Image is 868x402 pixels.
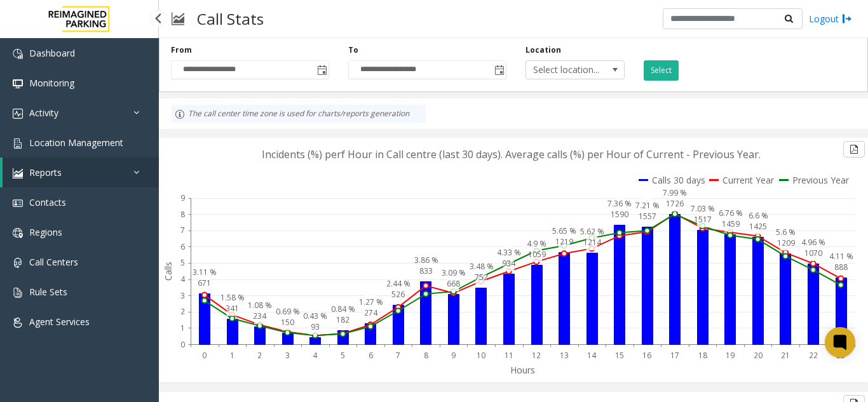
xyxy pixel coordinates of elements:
text: 671 [198,278,211,288]
text: 4 [180,274,186,285]
span: Monitoring [29,77,74,89]
text: 20 [754,350,763,361]
text: 6 [180,241,185,252]
text: 0 [202,350,207,361]
text: 668 [447,278,460,289]
text: 3.11 % [193,267,217,278]
text: 833 [419,265,433,276]
img: logout [842,12,852,25]
text: 0.69 % [276,306,300,317]
text: 752 [475,272,488,283]
text: 4 [313,350,318,361]
text: 22 [809,350,818,361]
text: 2 [180,306,185,317]
text: 7.99 % [663,187,687,198]
text: 2.44 % [386,278,410,289]
span: Regions [29,226,62,238]
text: 1.08 % [248,300,272,311]
text: 15 [615,350,624,361]
text: 5.62 % [580,226,604,237]
text: 934 [502,258,516,269]
span: Call Centers [29,256,78,268]
text: 0.84 % [331,304,355,314]
img: pageIcon [172,3,184,34]
text: 13 [560,350,569,361]
text: 4.11 % [829,251,853,262]
text: 5 [180,257,185,268]
text: 1070 [804,248,822,258]
text: 16 [642,350,651,361]
img: 'icon' [13,198,23,208]
text: 274 [364,307,378,318]
text: 1 [230,350,234,361]
text: 3 [285,350,290,361]
img: infoIcon.svg [175,109,185,119]
span: Dashboard [29,47,75,59]
text: 9 [451,350,456,361]
text: 8 [180,209,185,220]
text: 1590 [611,209,628,220]
label: To [348,44,358,56]
text: 4.33 % [497,247,521,258]
text: 234 [253,311,267,321]
img: 'icon' [13,258,23,268]
text: 21 [781,350,790,361]
text: 3 [180,290,185,301]
text: 6.6 % [749,210,768,221]
img: 'icon' [13,79,23,89]
text: 0 [180,339,185,350]
text: 11 [505,350,513,361]
text: 1059 [528,249,546,260]
span: Agent Services [29,316,90,328]
span: Toggle popup [492,61,506,79]
span: Activity [29,107,58,119]
text: 9 [180,192,185,203]
img: 'icon' [13,109,23,119]
text: 2 [257,350,262,361]
text: 7 [180,225,185,236]
text: 182 [336,314,349,325]
a: Reports [3,157,159,187]
text: 5.65 % [552,225,576,236]
label: From [171,44,192,56]
span: Select location... [526,61,604,79]
text: 5 [341,350,345,361]
span: Location Management [29,137,123,149]
text: 7.36 % [607,198,632,209]
text: 150 [281,317,294,328]
img: 'icon' [13,288,23,298]
text: 10 [477,350,485,361]
img: 'icon' [13,168,23,178]
a: Logout [809,12,852,25]
text: 12 [532,350,541,361]
img: 'icon' [13,318,23,328]
text: 5.6 % [776,227,796,238]
text: 1219 [555,236,573,247]
span: Contacts [29,196,66,208]
text: 1459 [722,218,740,229]
text: 17 [670,350,679,361]
span: Reports [29,166,62,178]
text: 6.76 % [719,208,743,218]
label: Location [526,44,561,56]
text: 19 [726,350,735,361]
text: 526 [391,289,405,300]
text: 1209 [777,238,795,248]
img: 'icon' [13,49,23,59]
text: 888 [834,262,848,272]
text: 1557 [639,211,656,222]
text: 7 [396,350,400,361]
text: 6 [369,350,373,361]
text: Incidents (%) perf Hour in Call centre (last 30 days). Average calls (%) per Hour of Current - Pr... [262,147,761,161]
text: 14 [587,350,597,361]
text: 3.48 % [470,261,494,272]
text: 3.09 % [442,267,466,278]
div: The call center time zone is used for charts/reports generation [172,105,426,123]
h3: Call Stats [191,3,270,34]
img: 'icon' [13,228,23,238]
text: 18 [698,350,707,361]
span: Toggle popup [315,61,329,79]
text: 1.27 % [359,297,383,307]
text: 0.43 % [303,311,327,321]
text: 1425 [749,221,767,232]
